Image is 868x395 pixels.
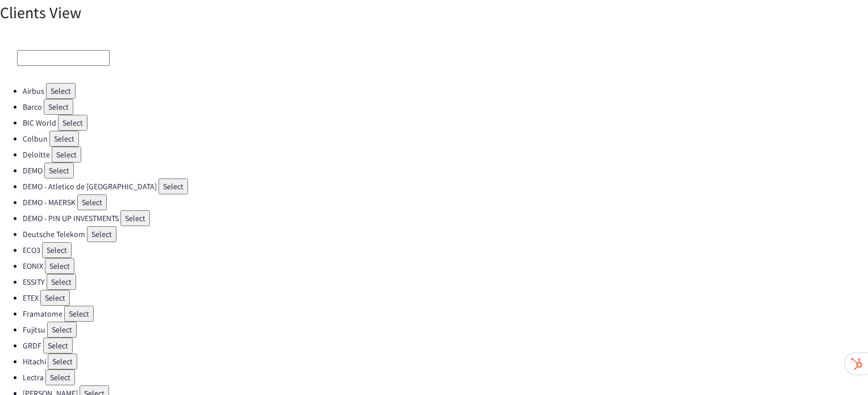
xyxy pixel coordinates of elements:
button: Select [43,338,73,354]
li: Fujitsu [23,322,868,338]
button: Select [40,290,70,306]
li: ECO3 [23,242,868,258]
li: Colbun [23,131,868,147]
li: Deloitte [23,147,868,163]
li: ESSITY [23,274,868,290]
iframe: Chat Widget [811,340,868,395]
li: DEMO - Atletico de [GEOGRAPHIC_DATA] [23,178,868,194]
button: Select [77,194,107,210]
li: ETEX [23,290,868,306]
button: Select [48,354,77,369]
button: Select [47,322,77,338]
button: Select [42,242,72,258]
li: DEMO - MAERSK [23,194,868,210]
button: Select [49,131,79,147]
button: Select [64,306,94,322]
li: Hitachi [23,354,868,369]
button: Select [52,147,81,163]
button: Select [45,258,74,274]
li: EONIX [23,258,868,274]
li: DEMO - PIN UP INVESTMENTS [23,210,868,226]
button: Select [44,99,73,115]
li: GRDF [23,338,868,354]
button: Select [158,178,188,194]
li: BIC World [23,115,868,131]
button: Select [87,226,116,242]
li: Barco [23,99,868,115]
li: DEMO [23,163,868,178]
button: Select [120,210,150,226]
button: Select [46,83,76,99]
button: Select [45,369,75,385]
li: Lectra [23,369,868,385]
li: Framatome [23,306,868,322]
button: Select [47,274,76,290]
button: Select [44,163,74,178]
li: Deutsche Telekom [23,226,868,242]
li: Airbus [23,83,868,99]
button: Select [58,115,87,131]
